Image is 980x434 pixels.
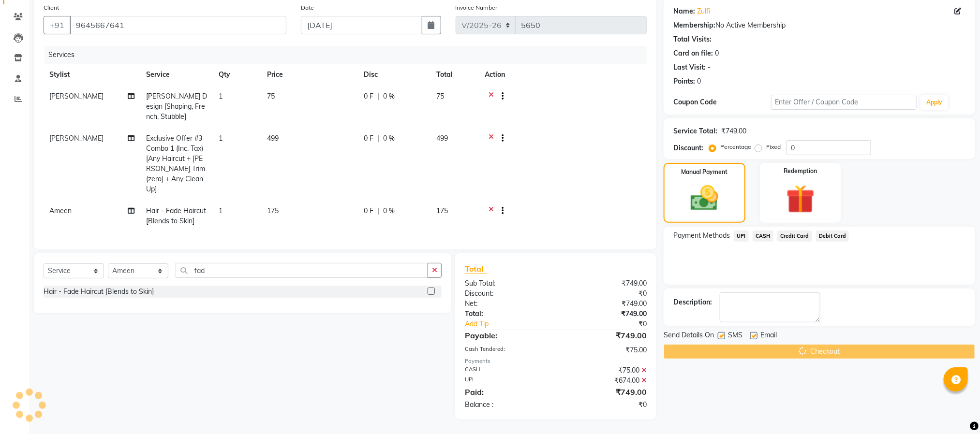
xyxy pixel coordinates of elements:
button: Apply [921,95,948,110]
div: Net: [458,299,556,309]
th: Disc [358,64,431,86]
div: Discount: [673,143,703,153]
span: 1 [219,134,223,143]
div: Total: [458,309,556,319]
label: Manual Payment [682,168,728,176]
span: 499 [267,134,279,143]
span: 175 [267,206,279,215]
label: Redemption [784,167,817,175]
div: 0 [715,48,719,58]
span: | [377,133,379,144]
div: ₹0 [556,289,654,299]
th: Stylist [44,64,140,86]
a: Add Tip [458,319,572,329]
span: | [377,206,379,216]
input: Search by Name/Mobile/Email/Code [70,16,286,34]
span: Exclusive Offer #3 Combo 1 (Inc. Tax) [Any Haircut + [PERSON_NAME] Trim(zero) + Any Clean Up] [146,134,205,193]
div: 0 [697,76,701,87]
div: No Active Membership [673,20,965,30]
span: 0 F [364,91,373,101]
th: Total [431,64,479,86]
div: ₹749.00 [721,126,746,136]
div: Last Visit: [673,62,706,72]
span: Hair - Fade Haircut [Blends to Skin] [146,206,206,225]
img: _gift.svg [777,181,824,217]
div: ₹674.00 [556,376,654,386]
span: 75 [436,92,444,101]
span: CASH [753,231,773,242]
div: ₹749.00 [556,386,654,398]
span: | [377,91,379,101]
span: Ameen [49,206,72,215]
div: ₹75.00 [556,365,654,376]
div: ₹0 [572,319,654,329]
span: Send Details On [664,330,714,342]
div: - [708,62,711,72]
div: Hair - Fade Haircut [Blends to Skin] [44,287,154,297]
div: Service Total: [673,126,717,136]
div: ₹0 [556,400,654,410]
span: 0 % [383,91,395,101]
div: Balance : [458,400,556,410]
div: Name: [673,6,695,16]
span: Credit Card [777,231,812,242]
label: Client [44,3,59,12]
span: SMS [728,330,742,342]
span: [PERSON_NAME] [49,134,104,143]
th: Service [140,64,213,86]
a: Zulfi [697,6,710,16]
div: Paid: [458,386,556,398]
span: 175 [436,206,448,215]
div: Total Visits: [673,34,712,44]
div: Payments [465,357,647,365]
div: Cash Tendered: [458,345,556,355]
input: Search or Scan [176,263,428,278]
div: Membership: [673,20,715,30]
div: ₹749.00 [556,299,654,309]
div: Coupon Code [673,97,771,107]
span: 0 F [364,133,373,144]
label: Invoice Number [456,3,498,12]
span: 1 [219,92,223,101]
th: Qty [213,64,261,86]
span: UPI [734,231,749,242]
div: Points: [673,76,695,87]
div: Services [45,46,654,64]
div: ₹749.00 [556,330,654,341]
span: Total [465,264,487,274]
img: _cash.svg [682,182,727,214]
label: Date [301,3,314,12]
div: ₹75.00 [556,345,654,355]
th: Action [479,64,647,86]
span: 75 [267,92,275,101]
button: +91 [44,16,71,34]
input: Enter Offer / Coupon Code [771,95,917,110]
span: [PERSON_NAME] [49,92,104,101]
span: Debit Card [816,231,849,242]
div: Sub Total: [458,278,556,289]
div: ₹749.00 [556,278,654,289]
div: Description: [673,297,712,307]
th: Price [261,64,358,86]
div: Payable: [458,330,556,341]
span: 499 [436,134,448,143]
div: Discount: [458,289,556,299]
span: 0 % [383,133,395,144]
span: [PERSON_NAME] Design [Shaping, French, Stubble] [146,92,207,121]
label: Percentage [720,143,751,151]
span: 0 % [383,206,395,216]
div: Card on file: [673,48,713,58]
span: 0 F [364,206,373,216]
div: ₹749.00 [556,309,654,319]
span: 1 [219,206,223,215]
span: Email [760,330,777,342]
div: CASH [458,365,556,376]
div: UPI [458,376,556,386]
span: Payment Methods [673,231,730,241]
label: Fixed [766,143,781,151]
